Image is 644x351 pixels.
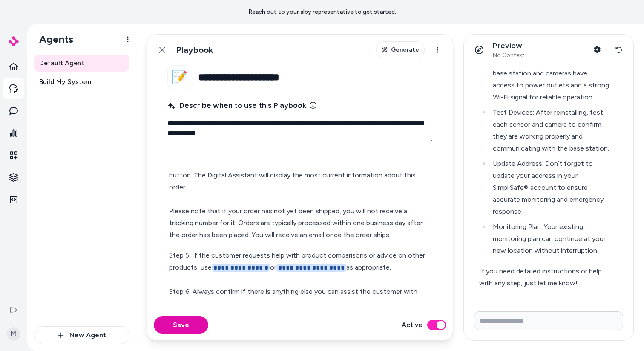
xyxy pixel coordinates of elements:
li: Test Devices: After reinstalling, test each sensor and camera to confirm they are working properl... [490,107,611,154]
div: If you need detailed instructions or help with any step, just let me know! [479,265,611,289]
span: Default Agent [39,58,84,68]
button: Generate [376,41,425,58]
button: M [5,320,22,348]
h1: Playbook [176,45,213,55]
li: Update Address: Don’t forget to update your address in your SimpliSafe® account to ensure accurat... [490,158,611,218]
p: Reach out to your alby representative to get started. [248,8,396,16]
button: Save [154,316,208,334]
p: Step 5: If the customer requests help with product comparisons or advice on other products, use o... [169,249,431,298]
button: New Agent [34,326,129,344]
h1: Agents [32,33,73,46]
span: Generate [391,46,419,54]
span: No Context [493,52,525,59]
span: Build My System [39,77,91,87]
li: Monitoring Plan: Your existing monitoring plan can continue at your new location without interrup... [490,221,611,257]
span: M [7,327,20,341]
a: Build My System [34,73,129,90]
span: Describe when to use this Playbook [167,99,306,111]
label: Active [402,320,422,330]
img: alby Logo [9,36,19,46]
p: Preview [493,41,525,51]
li: Power and Connectivity: Ensure your base station and cameras have access to power outlets and a s... [490,55,611,103]
input: Write your prompt here [474,311,623,330]
button: 📝 [167,65,191,89]
a: Default Agent [34,55,129,72]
